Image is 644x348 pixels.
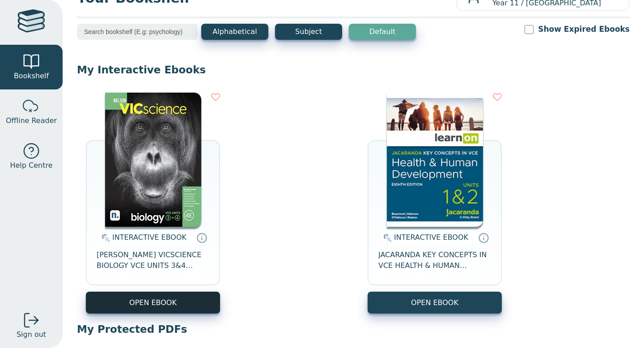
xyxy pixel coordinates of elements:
[112,233,186,242] span: INTERACTIVE EBOOK
[77,63,630,76] p: My Interactive Ebooks
[86,292,220,314] button: OPEN EBOOK
[10,160,52,171] span: Help Centre
[97,250,209,271] span: [PERSON_NAME] VICSCIENCE BIOLOGY VCE UNITS 3&4 STUDENT EBOOK 4E
[394,233,468,242] span: INTERACTIVE EBOOK
[14,71,49,81] span: Bookshelf
[538,24,630,35] label: Show Expired Ebooks
[196,232,207,243] a: Interactive eBooks are accessed online via the publisher’s portal. They contain interactive resou...
[77,24,198,40] input: Search bookshelf (E.g: psychology)
[201,24,268,40] button: Alphabetical
[6,115,57,126] span: Offline Reader
[368,292,502,314] button: OPEN EBOOK
[378,250,491,271] span: JACARANDA KEY CONCEPTS IN VCE HEALTH & HUMAN DEVELOPMENT UNITS 1&2 LEARNON EBOOK 8E
[275,24,342,40] button: Subject
[381,233,392,243] img: interactive.svg
[77,323,630,336] p: My Protected PDFs
[105,93,201,227] img: 0e99e12d-4b9b-eb11-a9a2-0272d098c78b.jpg
[99,233,110,243] img: interactive.svg
[478,232,489,243] a: Interactive eBooks are accessed online via the publisher’s portal. They contain interactive resou...
[349,24,416,40] button: Default
[17,329,46,340] span: Sign out
[387,93,483,227] img: db0c0c84-88f5-4982-b677-c50e1668d4a0.jpg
